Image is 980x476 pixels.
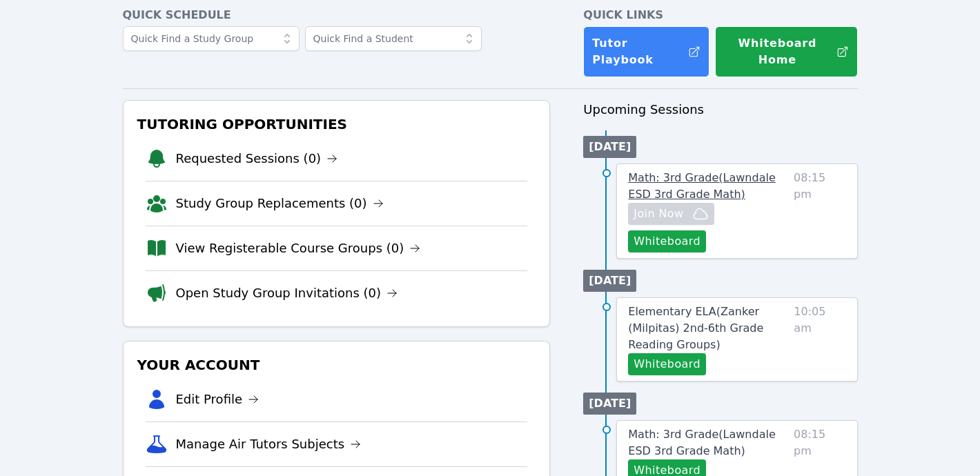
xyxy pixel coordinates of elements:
[628,170,788,203] a: Math: 3rd Grade(Lawndale ESD 3rd Grade Math)
[305,26,482,51] input: Quick Find a Student
[628,305,763,351] span: Elementary ELA ( Zanker (Milpitas) 2nd-6th Grade Reading Groups )
[794,170,845,252] span: 08:15 pm
[628,353,706,375] button: Whiteboard
[583,26,709,77] a: Tutor Playbook
[583,393,636,415] li: [DATE]
[176,239,421,258] a: View Registerable Course Groups (0)
[583,7,857,23] h4: Quick Links
[628,230,706,252] button: Whiteboard
[628,428,775,457] span: Math: 3rd Grade ( Lawndale ESD 3rd Grade Math )
[583,136,636,158] li: [DATE]
[135,112,539,137] h3: Tutoring Opportunities
[628,203,714,225] button: Join Now
[583,270,636,292] li: [DATE]
[628,304,788,353] a: Elementary ELA(Zanker (Milpitas) 2nd-6th Grade Reading Groups)
[176,149,338,168] a: Requested Sessions (0)
[634,206,683,222] span: Join Now
[123,7,551,23] h4: Quick Schedule
[176,390,259,409] a: Edit Profile
[628,426,788,459] a: Math: 3rd Grade(Lawndale ESD 3rd Grade Math)
[135,353,539,377] h3: Your Account
[123,26,300,51] input: Quick Find a Study Group
[176,284,398,303] a: Open Study Group Invitations (0)
[715,26,857,77] button: Whiteboard Home
[176,435,362,454] a: Manage Air Tutors Subjects
[176,194,384,213] a: Study Group Replacements (0)
[794,304,845,375] span: 10:05 am
[583,100,857,119] h3: Upcoming Sessions
[628,171,775,201] span: Math: 3rd Grade ( Lawndale ESD 3rd Grade Math )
